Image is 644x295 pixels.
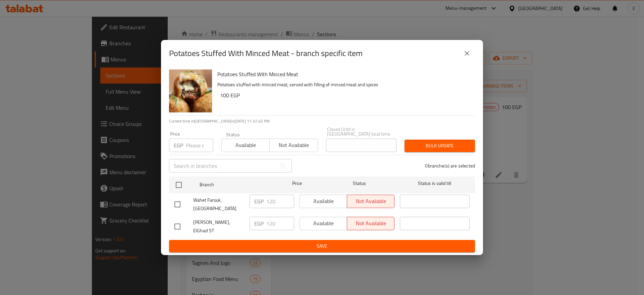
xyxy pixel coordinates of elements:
span: Status [325,179,394,188]
span: Bulk update [410,142,470,150]
button: Not available [269,139,318,152]
p: Current time in [GEOGRAPHIC_DATA] is [DATE] 11:32:45 PM [169,118,475,124]
span: Save [174,242,470,250]
h6: Potatoes Stuffed With Minced Meat [217,69,470,79]
p: 0 branche(s) are selected [425,162,475,169]
button: Available [221,139,270,152]
span: Wahet Farouk, [GEOGRAPHIC_DATA] [193,196,244,213]
button: close [459,45,475,61]
p: Potatoes stuffed with minced meat, served with filling of minced meat and spices [217,81,470,89]
p: EGP [254,197,264,205]
h2: Potatoes Stuffed With Minced Meat - branch specific item [169,48,363,59]
span: Branch [200,181,269,189]
img: Potatoes Stuffed With Minced Meat [169,69,212,112]
input: Please enter price [186,139,213,152]
span: Not available [272,140,315,150]
p: EGP [174,141,183,149]
input: Search in branches [169,159,276,173]
button: Save [169,240,475,252]
button: Bulk update [405,140,475,152]
input: Please enter price [266,217,294,230]
span: [PERSON_NAME], ElGhazl ST [193,218,244,235]
span: Available [224,140,267,150]
p: EGP [254,219,264,228]
h6: 100 EGP [220,91,470,100]
input: Please enter price [266,195,294,208]
span: Price [275,179,319,188]
span: Status is valid till [400,179,470,188]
